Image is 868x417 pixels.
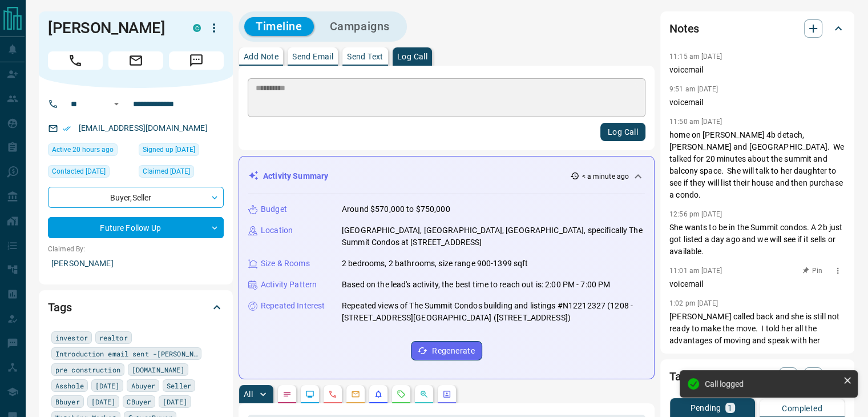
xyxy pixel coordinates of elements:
[669,118,722,126] p: 11:50 am [DATE]
[318,17,401,36] button: Campaigns
[342,258,528,270] p: 2 bedrooms, 2 bathrooms, size range 900-1399 sqft
[669,85,718,93] p: 9:51 am [DATE]
[48,51,103,70] span: Call
[342,300,645,324] p: Repeated views of The Summit Condos building and listings #N12212327 (1208 - [STREET_ADDRESS][GEO...
[342,203,450,215] p: Around $570,000 to $750,000
[127,396,151,407] span: CBuyer
[397,390,406,399] svg: Requests
[419,390,429,399] svg: Opportunities
[690,404,721,412] p: Pending
[132,364,184,375] span: [DOMAIN_NAME]
[163,396,187,407] span: [DATE]
[79,123,208,133] a: [EMAIL_ADDRESS][DOMAIN_NAME]
[669,299,718,307] p: 1:02 pm [DATE]
[305,390,314,399] svg: Lead Browsing Activity
[48,217,224,238] div: Future Follow Up
[411,341,482,360] button: Regenerate
[48,294,224,321] div: Tags
[48,165,133,181] div: Tue Aug 05 2025
[705,379,838,388] div: Call logged
[139,143,224,159] div: Fri Jan 15 2016
[782,404,822,412] p: Completed
[669,278,845,290] p: voicemail
[263,170,328,182] p: Activity Summary
[669,367,698,386] h2: Tasks
[193,24,201,32] div: condos.ca
[342,224,645,248] p: [GEOGRAPHIC_DATA], [GEOGRAPHIC_DATA], [GEOGRAPHIC_DATA], specifically The Summit Condos at [STREE...
[55,332,88,343] span: investor
[292,53,333,61] p: Send Email
[55,396,80,407] span: Bbuyer
[48,143,133,159] div: Mon Aug 18 2025
[342,279,610,291] p: Based on the lead's activity, the best time to reach out is: 2:00 PM - 7:00 PM
[55,364,120,375] span: pre construction
[108,51,163,70] span: Email
[261,224,293,236] p: Location
[261,279,317,291] p: Activity Pattern
[143,144,195,155] span: Signed up [DATE]
[261,300,325,312] p: Repeated Interest
[669,97,845,109] p: voicemail
[52,144,114,155] span: Active 20 hours ago
[669,311,845,359] p: [PERSON_NAME] called back and she is still not ready to make the move. I told her all the advanta...
[347,53,383,61] p: Send Text
[351,390,360,399] svg: Emails
[244,17,314,36] button: Timeline
[261,258,310,270] p: Size & Rooms
[95,380,120,391] span: [DATE]
[91,396,116,407] span: [DATE]
[48,298,71,316] h2: Tags
[600,123,645,141] button: Log Call
[55,348,197,359] span: Introduction email sent -[PERSON_NAME]
[110,97,123,111] button: Open
[796,266,829,276] button: Pin
[244,390,253,398] p: All
[48,19,176,37] h1: [PERSON_NAME]
[374,390,383,399] svg: Listing Alerts
[55,380,84,391] span: Asshole
[248,166,645,187] div: Activity Summary< a minute ago
[669,129,845,201] p: home on [PERSON_NAME] 4b detach, [PERSON_NAME] and [GEOGRAPHIC_DATA]. We talked for 20 minutes ab...
[63,125,71,133] svg: Email Verified
[397,53,427,61] p: Log Call
[48,254,224,273] p: [PERSON_NAME]
[328,390,337,399] svg: Calls
[169,51,224,70] span: Message
[48,244,224,254] p: Claimed By:
[669,64,845,76] p: voicemail
[669,363,845,390] div: Tasks
[669,267,722,275] p: 11:01 am [DATE]
[244,53,278,61] p: Add Note
[131,380,155,391] span: Abuyer
[52,166,106,177] span: Contacted [DATE]
[669,53,722,61] p: 11:15 am [DATE]
[728,404,732,412] p: 1
[99,332,128,343] span: realtor
[139,165,224,181] div: Sat Jan 16 2016
[669,222,845,258] p: She wants to be in the Summit condos. A 2b just got listed a day ago and we will see if it sells ...
[261,203,287,215] p: Budget
[669,15,845,42] div: Notes
[669,19,699,38] h2: Notes
[582,171,629,182] p: < a minute ago
[143,166,190,177] span: Claimed [DATE]
[48,187,224,208] div: Buyer , Seller
[442,390,451,399] svg: Agent Actions
[282,390,292,399] svg: Notes
[669,210,722,218] p: 12:56 pm [DATE]
[167,380,191,391] span: Seller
